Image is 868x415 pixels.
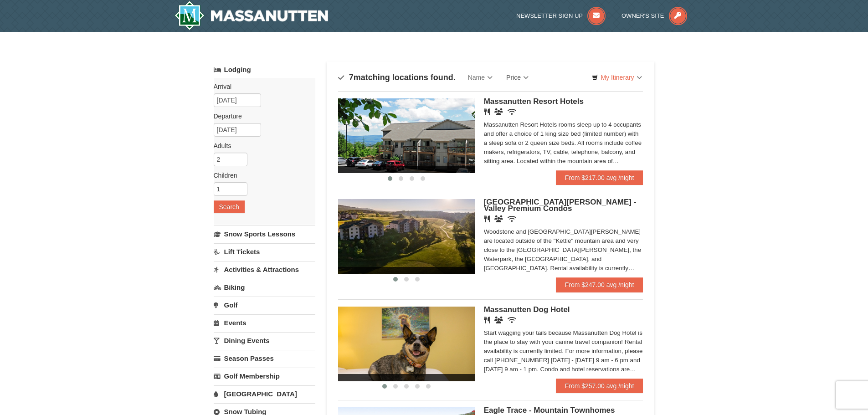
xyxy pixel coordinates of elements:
[484,215,490,222] i: Restaurant
[484,328,643,374] div: Start wagging your tails because Massanutten Dog Hotel is the place to stay with your canine trav...
[484,406,615,415] span: Eagle Trace - Mountain Townhomes
[586,71,647,84] a: My Itinerary
[214,332,315,349] a: Dining Events
[484,120,643,166] div: Massanutten Resort Hotels rooms sleep up to 4 occupants and offer a choice of 1 king size bed (li...
[214,297,315,313] a: Golf
[214,171,308,180] label: Children
[214,243,315,260] a: Lift Tickets
[214,82,308,91] label: Arrival
[621,12,687,19] a: Owner's Site
[214,261,315,278] a: Activities & Attractions
[508,215,516,222] i: Wireless Internet (free)
[214,61,315,78] a: Lodging
[214,314,315,331] a: Events
[494,108,503,115] i: Banquet Facilities
[214,200,245,213] button: Search
[499,68,535,87] a: Price
[175,1,329,30] a: Massanutten Resort
[556,170,643,185] a: From $217.00 avg /night
[484,198,637,213] span: [GEOGRAPHIC_DATA][PERSON_NAME] - Valley Premium Condos
[494,215,503,222] i: Banquet Facilities
[214,385,315,402] a: [GEOGRAPHIC_DATA]
[214,279,315,296] a: Biking
[461,68,499,87] a: Name
[484,97,584,106] span: Massanutten Resort Hotels
[516,12,583,19] span: Newsletter Sign Up
[214,350,315,367] a: Season Passes
[508,108,516,115] i: Wireless Internet (free)
[484,108,490,115] i: Restaurant
[516,12,606,19] a: Newsletter Sign Up
[214,112,308,121] label: Departure
[484,317,490,323] i: Restaurant
[556,277,643,292] a: From $247.00 avg /night
[484,305,570,314] span: Massanutten Dog Hotel
[338,73,456,82] h4: matching locations found.
[214,225,315,242] a: Snow Sports Lessons
[349,73,354,82] span: 7
[214,141,308,150] label: Adults
[214,368,315,384] a: Golf Membership
[556,379,643,393] a: From $257.00 avg /night
[621,12,664,19] span: Owner's Site
[484,227,643,273] div: Woodstone and [GEOGRAPHIC_DATA][PERSON_NAME] are located outside of the "Kettle" mountain area an...
[494,317,503,323] i: Banquet Facilities
[508,317,516,323] i: Wireless Internet (free)
[175,1,329,30] img: Massanutten Resort Logo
